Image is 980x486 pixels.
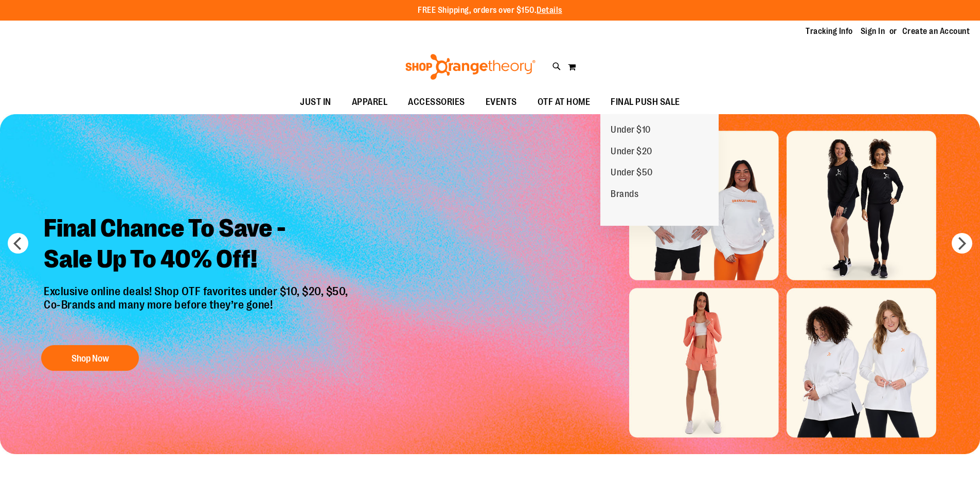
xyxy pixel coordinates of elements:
ul: FINAL PUSH SALE [600,114,719,226]
span: Under $20 [611,146,652,159]
a: OTF AT HOME [527,91,601,114]
img: Shop Orangetheory [404,54,537,80]
a: Details [537,6,562,15]
span: APPAREL [352,91,388,114]
a: FINAL PUSH SALE [600,91,690,114]
span: EVENTS [486,91,517,114]
span: ACCESSORIES [408,91,465,114]
a: Create an Account [902,26,970,37]
a: JUST IN [290,91,342,114]
span: Brands [611,189,638,202]
p: FREE Shipping, orders over $150. [418,5,562,16]
a: Under $20 [600,141,663,163]
button: prev [8,233,28,254]
p: Exclusive online deals! Shop OTF favorites under $10, $20, $50, Co-Brands and many more before th... [36,285,359,335]
a: Under $10 [600,119,661,141]
span: Under $10 [611,124,651,137]
span: OTF AT HOME [538,91,591,114]
span: Under $50 [611,167,653,180]
a: EVENTS [475,91,527,114]
button: Shop Now [41,345,139,371]
span: FINAL PUSH SALE [611,91,680,114]
a: Sign In [861,26,885,37]
button: next [952,233,972,254]
h2: Final Chance To Save - Sale Up To 40% Off! [36,205,359,285]
span: JUST IN [300,91,331,114]
a: Tracking Info [806,26,853,37]
a: Under $50 [600,162,663,184]
a: ACCESSORIES [398,91,475,114]
a: Final Chance To Save -Sale Up To 40% Off! Exclusive online deals! Shop OTF favorites under $10, $... [36,205,359,376]
a: Brands [600,184,649,205]
a: APPAREL [342,91,398,114]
